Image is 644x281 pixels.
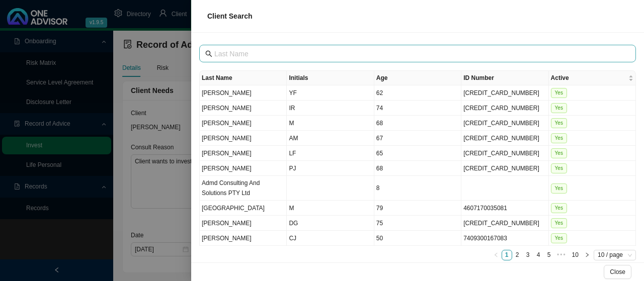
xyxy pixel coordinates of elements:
button: right [582,250,593,260]
td: [CREDIT_CARD_NUMBER] [461,216,548,231]
span: 10 / page [598,250,632,260]
td: [PERSON_NAME] [200,216,287,231]
td: [CREDIT_CARD_NUMBER] [461,116,548,131]
span: Yes [551,233,567,243]
span: Active [551,73,626,83]
span: Yes [551,103,567,113]
td: [GEOGRAPHIC_DATA] [200,201,287,216]
a: 4 [534,250,543,260]
a: 5 [544,250,554,260]
td: [PERSON_NAME] [200,101,287,116]
li: Previous Page [491,250,502,260]
td: Admd Consulting And Solutions PTY Ltd [200,176,287,201]
li: 10 [569,250,582,260]
span: Yes [551,88,567,98]
th: Age [374,71,461,85]
td: [CREDIT_CARD_NUMBER] [461,85,548,101]
td: IR [287,101,374,116]
td: [CREDIT_CARD_NUMBER] [461,161,548,176]
span: 62 [376,89,383,97]
td: 7409300167083 [461,231,548,246]
button: Close [604,265,631,279]
td: [PERSON_NAME] [200,231,287,246]
li: 1 [502,250,512,260]
a: 1 [502,250,512,260]
td: M [287,116,374,131]
span: Close [610,267,625,277]
span: Yes [551,183,567,194]
td: DG [287,216,374,231]
span: 65 [376,150,383,157]
span: Yes [551,163,567,173]
th: Initials [287,71,374,85]
button: left [491,250,502,260]
li: 4 [533,250,544,260]
li: 5 [544,250,554,260]
a: 10 [569,250,582,260]
td: [PERSON_NAME] [200,116,287,131]
td: YF [287,85,374,101]
li: Next 5 Pages [554,250,569,260]
td: [PERSON_NAME] [200,146,287,161]
td: [CREDIT_CARD_NUMBER] [461,146,548,161]
td: [CREDIT_CARD_NUMBER] [461,131,548,146]
td: LF [287,146,374,161]
span: Yes [551,118,567,128]
span: Yes [551,148,567,158]
span: search [205,50,212,57]
a: 2 [513,250,522,260]
span: Yes [551,218,567,228]
th: ID Number [461,71,548,85]
li: 3 [523,250,533,260]
td: [CREDIT_CARD_NUMBER] [461,101,548,116]
td: [PERSON_NAME] [200,85,287,101]
td: CJ [287,231,374,246]
span: 75 [376,220,383,227]
td: 4607170035081 [461,201,548,216]
div: Page Size [594,250,636,260]
span: 79 [376,205,383,212]
td: M [287,201,374,216]
a: 3 [523,250,533,260]
th: Active [549,71,636,85]
td: AM [287,131,374,146]
span: 74 [376,105,383,112]
span: Yes [551,133,567,143]
span: left [494,252,499,257]
li: 2 [512,250,523,260]
th: Last Name [200,71,287,85]
span: Yes [551,203,567,213]
span: ••• [554,250,569,260]
td: [PERSON_NAME] [200,161,287,176]
td: PJ [287,161,374,176]
span: 68 [376,120,383,127]
li: Next Page [582,250,593,260]
input: Last Name [214,48,623,59]
span: Client Search [207,12,252,20]
span: 50 [376,235,383,242]
span: 8 [376,184,380,192]
span: right [585,252,590,257]
td: [PERSON_NAME] [200,131,287,146]
span: 68 [376,165,383,172]
span: 67 [376,135,383,142]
